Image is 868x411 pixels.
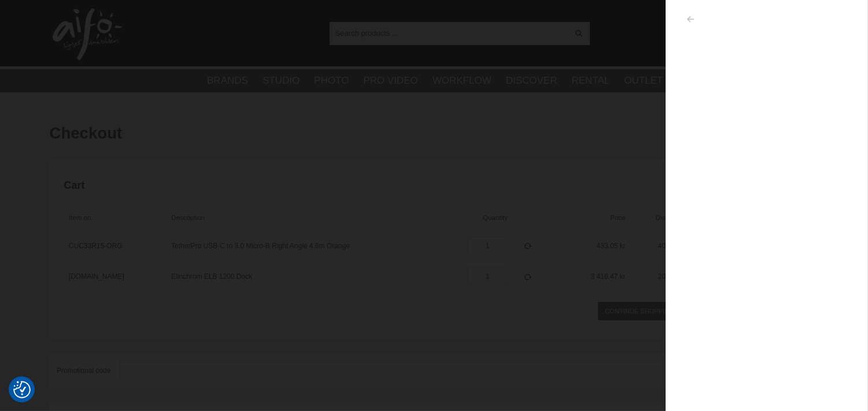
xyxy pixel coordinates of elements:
[207,73,248,88] a: Brands
[171,242,350,250] a: TetherPro USB-C to 3.0 Micro-B Right Angle 4.6m Orange
[13,381,31,398] img: Revisit consent button
[658,272,682,281] span: 20.00%
[171,272,252,281] a: Elinchrom ELB 1200 Dock
[598,302,682,320] a: Continue shopping
[363,73,418,88] a: Pro Video
[171,214,205,221] span: Description
[624,73,663,88] a: Outlet
[591,272,618,281] span: 3 416.47
[658,242,682,250] span: 40.00%
[263,73,300,88] a: Studio
[433,73,492,88] a: Workflow
[506,73,557,88] a: Discover
[656,214,682,221] span: Discount
[53,9,122,61] img: logo.png
[69,242,123,250] a: CUC33R15-ORG
[50,122,819,145] h1: Checkout
[314,73,349,88] a: Photo
[597,242,618,250] span: 433.05
[610,214,625,221] span: Price
[64,178,775,193] h2: Cart
[572,73,610,88] a: Rental
[483,214,508,221] span: Quantity
[57,367,110,375] span: Promotional code
[330,24,568,42] input: Search products ...
[69,272,124,281] a: [DOMAIN_NAME]
[69,214,93,221] span: Item no.
[13,379,31,400] button: Consent Preferences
